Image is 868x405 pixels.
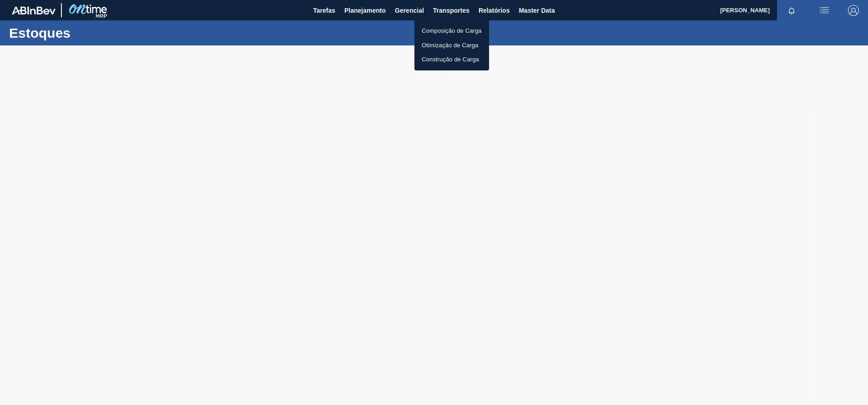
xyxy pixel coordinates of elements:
[414,38,489,53] a: Otimização de Carga
[414,52,489,67] a: Construção de Carga
[414,24,489,38] a: Composição de Carga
